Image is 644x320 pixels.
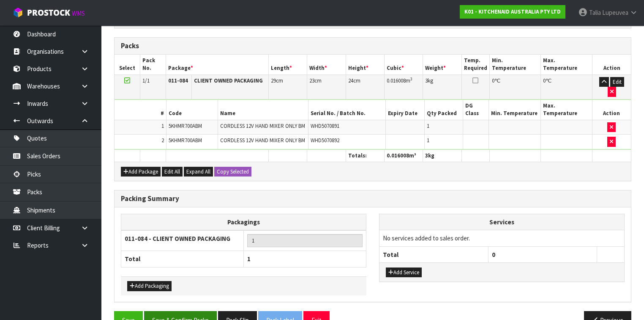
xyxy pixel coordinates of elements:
[346,149,384,162] th: Totals:
[543,77,546,84] span: 0
[186,168,210,175] span: Expand All
[161,137,164,144] span: 2
[72,9,85,17] small: WMS
[269,55,307,74] th: Length
[384,74,423,99] td: m
[184,167,213,177] button: Expand All
[460,5,565,19] a: K01 - KITCHENAID AUSTRALIA PTY LTD
[541,74,592,99] td: ℃
[424,100,463,120] th: Qty Packed
[602,8,628,17] span: Lupeuvea
[309,77,314,84] span: 23
[247,255,251,263] span: 1
[348,77,353,84] span: 24
[142,77,150,84] span: 1/1
[121,195,625,203] h3: Packing Summary
[540,100,592,120] th: Max. Temperature
[427,122,429,130] span: 1
[346,74,384,99] td: cm
[115,100,166,120] th: #
[379,246,488,262] th: Total
[461,55,489,74] th: Temp. Required
[218,100,308,120] th: Name
[162,167,183,177] button: Edit All
[220,137,305,144] span: CORDLESS 12V HAND MIXER ONLY BM
[423,55,461,74] th: Weight
[423,149,461,162] th: kg
[346,55,384,74] th: Height
[386,268,422,278] button: Add Service
[541,55,592,74] th: Max. Temperature
[379,230,624,246] td: No services added to sales order.
[386,100,425,120] th: Expiry Date
[308,100,385,120] th: Serial No. / Batch No.
[589,8,601,17] span: Talia
[161,122,164,130] span: 1
[425,152,428,159] span: 3
[121,214,366,231] th: Packagings
[387,152,409,159] span: 0.016008
[610,77,624,87] button: Edit
[463,100,489,120] th: DG Class
[220,122,305,130] span: CORDLESS 12V HAND MIXER ONLY BM
[168,77,188,84] strong: 011-084
[166,55,269,74] th: Package
[13,7,23,18] img: cube-alt.png
[169,137,202,144] span: 5KHMR700ABM
[166,100,218,120] th: Code
[121,167,161,177] button: Add Package
[384,55,423,74] th: Cubic
[592,55,631,74] th: Action
[492,251,495,259] span: 0
[489,55,541,74] th: Min. Temperature
[592,100,631,120] th: Action
[140,55,166,74] th: Pack No.
[387,77,406,84] span: 0.016008
[489,100,540,120] th: Min. Temperature
[194,77,263,84] strong: CLIENT OWNED PACKAGING
[410,76,412,82] sup: 3
[271,77,276,84] span: 29
[121,42,625,50] h3: Packs
[27,7,70,18] span: ProStock
[169,122,202,130] span: 5KHMR700ABM
[311,137,339,144] span: WHD5070892
[379,214,624,230] th: Services
[489,74,541,99] td: ℃
[121,251,244,267] th: Total
[115,55,140,74] th: Select
[307,55,346,74] th: Width
[214,167,251,177] button: Copy Selected
[423,74,461,99] td: kg
[492,77,494,84] span: 0
[427,137,429,144] span: 1
[384,149,423,162] th: m³
[127,281,172,291] button: Add Packaging
[425,77,428,84] span: 3
[311,122,339,130] span: WHD5070891
[464,8,561,15] strong: K01 - KITCHENAID AUSTRALIA PTY LTD
[125,234,230,243] strong: 011-084 - CLIENT OWNED PACKAGING
[269,74,307,99] td: cm
[307,74,346,99] td: cm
